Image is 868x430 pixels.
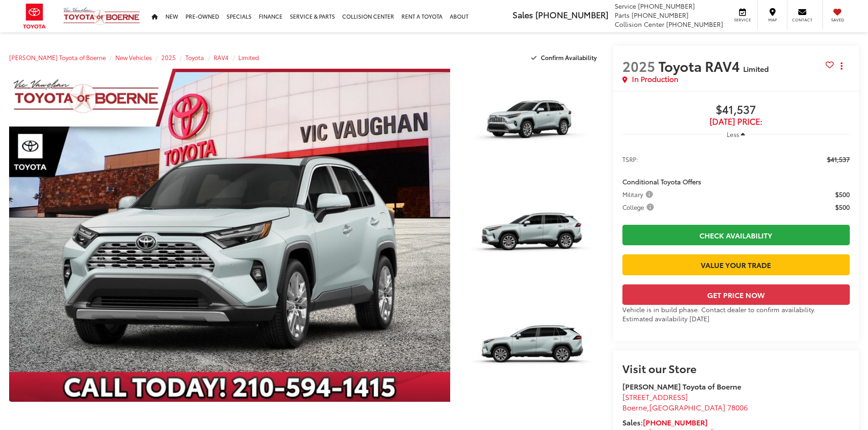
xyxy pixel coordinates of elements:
span: Confirm Availability [541,53,597,61]
strong: [PERSON_NAME] Toyota of Boerne [622,381,741,391]
span: Service [732,17,753,23]
button: Confirm Availability [526,50,604,66]
span: Parts [615,10,630,20]
button: Less [722,126,750,142]
a: [PERSON_NAME] Toyota of Boerne [9,53,106,61]
img: 2025 Toyota RAV4 Limited [5,67,454,404]
span: [PHONE_NUMBER] [632,10,688,20]
a: Limited [238,53,259,61]
img: Vic Vaughan Toyota of Boerne [63,7,140,25]
span: [GEOGRAPHIC_DATA] [649,402,725,412]
span: $500 [835,202,850,212]
button: Get Price Now [622,284,850,305]
button: College [622,202,657,212]
a: RAV4 [214,53,229,61]
span: [DATE] Price: [622,117,850,126]
img: 2025 Toyota RAV4 Limited [458,180,605,290]
span: Toyota RAV4 [658,56,743,76]
span: Contact [792,17,812,23]
a: Check Availability [622,225,850,245]
a: [PHONE_NUMBER] [643,417,708,427]
span: [PHONE_NUMBER] [666,20,723,29]
a: Toyota [185,53,204,61]
a: 2025 [161,53,176,61]
h2: Visit our Store [622,362,850,374]
img: 2025 Toyota RAV4 Limited [458,67,605,177]
span: [PHONE_NUMBER] [638,1,695,10]
span: College [622,202,656,212]
a: Expand Photo 1 [460,69,604,177]
a: Expand Photo 3 [460,294,604,402]
span: [PHONE_NUMBER] [535,9,608,20]
span: Limited [743,63,769,74]
span: 2025 [622,56,655,76]
span: In Production [632,74,678,84]
a: New Vehicles [115,53,152,61]
span: $500 [835,190,850,199]
span: 78006 [727,402,748,412]
span: Service [615,1,636,10]
a: Value Your Trade [622,254,850,275]
img: 2025 Toyota RAV4 Limited [458,293,605,403]
span: Less [727,130,739,138]
span: [STREET_ADDRESS] [622,391,688,402]
span: Boerne [622,402,647,412]
span: , [622,402,748,412]
button: Actions [834,58,850,74]
div: Vehicle is in build phase. Contact dealer to confirm availability. Estimated availability [DATE] [622,305,850,323]
span: $41,537 [622,103,850,117]
span: Conditional Toyota Offers [622,177,701,186]
span: TSRP: [622,155,638,164]
span: dropdown dots [841,62,842,70]
span: Collision Center [615,20,664,29]
span: Military [622,190,655,199]
a: Expand Photo 0 [9,69,450,402]
span: $41,537 [827,155,850,164]
button: Military [622,190,656,199]
span: Sales [513,9,533,20]
strong: Sales: [622,417,708,427]
span: Saved [827,17,847,23]
span: Map [762,17,782,23]
a: Expand Photo 2 [460,182,604,289]
a: [STREET_ADDRESS] Boerne,[GEOGRAPHIC_DATA] 78006 [622,391,748,412]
